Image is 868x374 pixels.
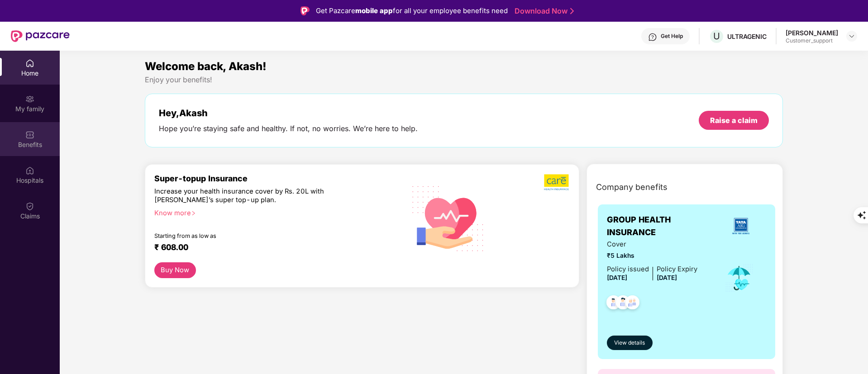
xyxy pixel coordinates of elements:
[316,5,508,16] div: Get Pazcare for all your employee benefits need
[11,30,70,42] img: New Pazcare Logo
[355,6,393,15] strong: mobile app
[848,33,855,40] img: svg+xml;base64,PHN2ZyBpZD0iRHJvcGRvd24tMzJ4MzIiIHhtbG5zPSJodHRwOi8vd3d3LnczLm9yZy8yMDAwL3N2ZyIgd2...
[570,6,574,16] img: Stroke
[786,28,838,37] div: [PERSON_NAME]
[713,31,720,42] span: U
[661,33,683,40] div: Get Help
[648,33,657,42] img: svg+xml;base64,PHN2ZyBpZD0iSGVscC0zMngzMiIgeG1sbnM9Imh0dHA6Ly93d3cudzMub3JnLzIwMDAvc3ZnIiB3aWR0aD...
[515,6,571,16] a: Download Now
[300,6,310,15] img: Logo
[786,37,838,44] div: Customer_support
[727,32,767,41] div: ULTRAGENIC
